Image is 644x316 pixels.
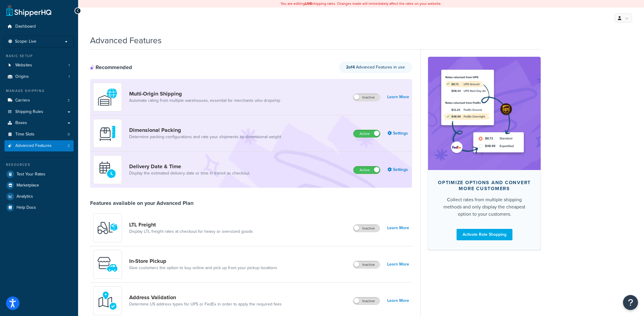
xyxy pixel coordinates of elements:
[387,129,409,138] a: Settings
[438,196,531,218] div: Collect rates from multiple shipping methods and only display the cheapest option to your customers.
[5,53,74,59] div: Basic Setup
[129,301,282,307] a: Determine US address types for UPS or FedEx in order to apply the required fees
[5,106,74,117] a: Shipping Rules
[129,90,280,97] a: Multi-Origin Shipping
[5,180,74,191] a: Marketplace
[346,64,405,70] span: Advanced Features in use
[15,109,43,114] span: Shipping Rules
[5,60,74,71] li: Websites
[68,98,70,103] span: 2
[15,39,36,44] span: Scope: Live
[17,172,45,177] span: Test Your Rates
[5,162,74,167] div: Resources
[5,60,74,71] a: Websites1
[5,202,74,213] a: Help Docs
[15,98,30,103] span: Carriers
[15,24,36,29] span: Dashboard
[5,71,74,82] a: Origins1
[68,63,70,68] span: 1
[5,95,74,106] li: Carriers
[129,258,277,264] a: In-Store Pickup
[5,129,74,140] a: Time Slots0
[129,229,253,235] a: Display LTL freight rates at checkout for heavy or oversized goods
[305,1,312,6] b: LIVE
[5,140,74,151] li: Advanced Features
[5,117,74,129] a: Boxes
[15,120,27,126] span: Boxes
[346,64,355,70] strong: 2 of 4
[129,98,280,104] a: Automate rating from multiple warehouses, essential for merchants who dropship
[97,159,118,180] img: gfkeb5ejjkALwAAAABJRU5ErkJggg==
[129,163,250,170] a: Delivery Date & Time
[457,229,512,240] a: Activate Rate Shopping
[129,265,277,271] a: Give customers the option to buy online and pick up from your pickup locations
[438,180,531,192] div: Optimize options and convert more customers
[68,143,70,148] span: 2
[17,194,33,199] span: Analytics
[5,191,74,202] a: Analytics
[5,129,74,140] li: Time Slots
[623,295,638,310] button: Open Resource Center
[387,296,409,305] a: Learn More
[15,63,32,68] span: Websites
[68,74,70,79] span: 1
[15,132,35,137] span: Time Slots
[5,71,74,82] li: Origins
[97,254,118,275] img: wfgcfpwTIucLEAAAAASUVORK5CYII=
[5,88,74,93] div: Manage Shipping
[129,170,250,176] a: Display the estimated delivery date or time in transit as checkout.
[15,74,29,79] span: Origins
[5,140,74,151] a: Advanced Features2
[90,35,162,46] h1: Advanced Features
[68,132,70,137] span: 0
[5,21,74,32] a: Dashboard
[97,123,118,144] img: DTVBYsAAAAAASUVORK5CYII=
[90,64,132,71] div: Recommended
[97,290,118,311] img: kIG8fy0lQAAAABJRU5ErkJggg==
[5,169,74,180] a: Test Your Rates
[354,130,380,137] label: Active
[354,166,380,174] label: Active
[353,225,380,232] label: Inactive
[353,94,380,101] label: Inactive
[17,183,39,188] span: Marketplace
[387,260,409,269] a: Learn More
[129,127,281,133] a: Dimensional Packing
[15,143,52,148] span: Advanced Features
[353,297,380,305] label: Inactive
[387,166,409,174] a: Settings
[97,217,118,239] img: y79ZsPf0fXUFUhFXDzUgf+ktZg5F2+ohG75+v3d2s1D9TjoU8PiyCIluIjV41seZevKCRuEjTPPOKHJsQcmKCXGdfprl3L4q7...
[129,294,282,301] a: Address Validation
[353,261,380,268] label: Inactive
[437,66,532,161] img: feature-image-rateshop-7084cbbcb2e67ef1d54c2e976f0e592697130d5817b016cf7cc7e13314366067.png
[97,87,118,108] img: WatD5o0RtDAAAAAElFTkSuQmCC
[17,205,36,210] span: Help Docs
[387,224,409,232] a: Learn More
[129,134,281,140] a: Determine packing configurations and rate your shipments by dimensional weight
[129,221,253,228] a: LTL Freight
[90,200,193,206] div: Features available on your Advanced Plan
[5,95,74,106] a: Carriers2
[387,93,409,101] a: Learn More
